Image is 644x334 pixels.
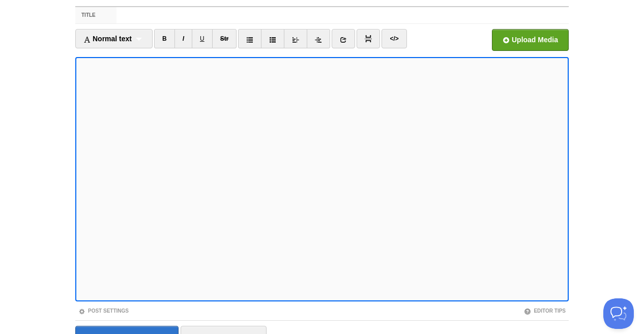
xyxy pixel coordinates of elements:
[154,29,175,48] a: B
[524,308,566,314] a: Editor Tips
[382,29,406,48] a: </>
[174,29,192,48] a: I
[192,29,213,48] a: U
[603,298,634,329] iframe: Help Scout Beacon - Open
[78,308,129,314] a: Post Settings
[83,35,132,43] span: Normal text
[75,7,116,23] label: Title
[365,35,372,42] img: pagebreak-icon.png
[220,35,229,42] del: Str
[212,29,237,48] a: Str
